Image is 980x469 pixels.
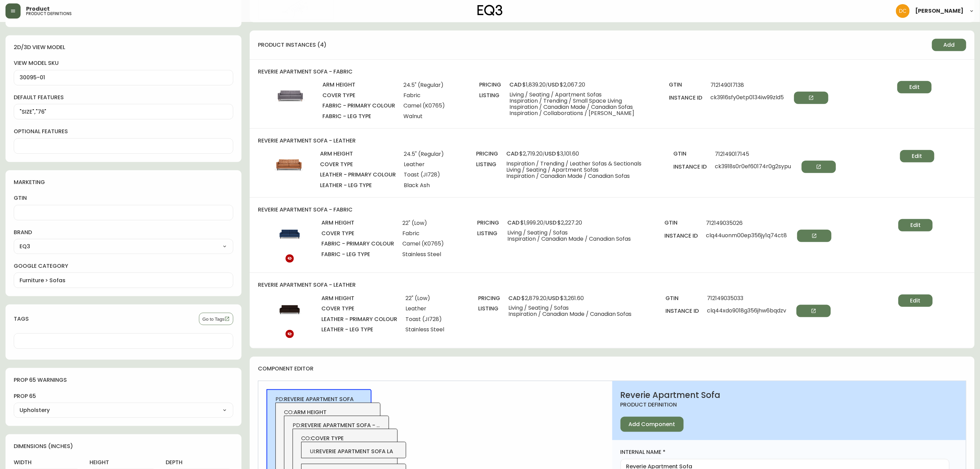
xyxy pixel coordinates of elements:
[166,459,233,466] label: depth
[520,219,543,227] span: $1,999.20
[322,305,398,312] h4: cover type
[707,295,831,301] span: 712149035033
[406,327,445,333] span: Stainless Steel
[710,92,828,104] span: ck3916sfy0etp0134iw99zld5
[14,392,233,400] label: prop 65
[900,150,934,162] button: Edit
[715,151,836,157] span: 712149017145
[674,163,707,171] h4: instance id
[284,395,354,403] span: reverie apartment sofa
[508,230,631,236] span: Living / Seating / Sofas
[406,306,445,312] span: Leather
[14,194,233,202] label: gtin
[14,262,233,270] label: google category
[26,12,72,16] h5: product definitions
[14,128,233,135] label: optional features
[293,422,381,429] span: PD:
[294,408,327,416] span: arm height
[301,421,402,429] span: reverie apartment sofa - low arm
[258,365,961,373] h4: component editor
[301,435,389,442] span: CO:
[285,330,294,338] svg: Hidden
[521,294,546,302] span: $2,879.20
[506,161,641,167] span: Inspiration / Trending / Leather Sofas & Sectionals
[510,81,635,89] span: /
[321,251,394,258] h4: fabric - leg type
[710,82,828,88] span: 712149017138
[403,103,445,109] span: Camel (K0765)
[898,295,933,307] button: Edit
[406,316,445,322] span: Toast (JI728)
[506,173,641,179] span: Inspiration / Canadian Made / Canadian Sofas
[258,41,926,49] h4: product instances (4)
[629,421,675,428] span: Add Component
[706,230,831,242] span: clq44uonm00ep356jy1q74ct8
[322,113,395,120] h4: fabric - leg type
[557,219,582,227] span: $2,227.20
[404,172,444,178] span: Toast (JI728)
[274,150,304,180] img: 541cf3ed-7118-4618-9783-ade7c6168b6d.jpg
[403,113,445,119] span: Walnut
[14,459,81,466] label: width
[510,110,635,116] span: Inspiration / Collaborations / [PERSON_NAME]
[621,417,684,432] button: Add Component
[508,219,631,227] span: /
[480,92,501,99] h4: listing
[322,316,398,323] h4: leather - primary colour
[476,150,498,158] h4: pricing
[14,94,233,101] label: default features
[910,221,921,229] span: Edit
[508,311,632,317] span: Inspiration / Canadian Made / Canadian Sofas
[508,236,631,242] span: Inspiration / Canadian Made / Canadian Sofas
[404,151,444,157] span: 24.5" (Regular)
[320,150,396,158] h4: arm height
[321,219,394,227] h4: arm height
[707,305,831,317] span: clq44xdo9018g356jhw6bqdzv
[402,220,444,226] span: 22" (Low)
[932,39,966,51] button: Add
[508,219,520,227] span: cad
[508,305,632,311] span: Living / Seating / Sofas
[476,161,498,168] h4: listing
[311,434,344,442] span: cover type
[545,150,556,158] span: usd
[915,8,964,14] span: [PERSON_NAME]
[14,179,228,186] h4: marketing
[310,448,398,455] span: UI :
[665,295,699,302] h4: gtin
[404,182,444,188] span: Black Ash
[320,161,396,168] h4: cover type
[510,104,635,110] span: Inspiration / Canadian Made / Canadian Sofas
[403,92,445,99] span: Fabric
[258,137,966,145] h4: reverie apartment sofa - leather
[560,81,585,89] span: $2,067.20
[909,83,920,91] span: Edit
[322,102,395,110] h4: fabric - primary colour
[548,81,559,89] span: usd
[510,92,635,98] span: Living / Seating / Apartment Sofas
[402,251,444,258] span: Stainless Steel
[90,459,157,466] label: height
[508,294,520,302] span: cad
[910,297,921,305] span: Edit
[560,294,584,302] span: $3,261.60
[406,295,445,301] span: 22" (Low)
[669,81,702,89] h4: gtin
[14,59,233,67] label: view model sku
[321,230,394,237] h4: cover type
[706,220,831,226] span: 712149035026
[508,295,632,302] span: /
[621,389,958,401] h2: Reverie Apartment Sofa
[665,307,699,315] h4: instance id
[258,206,966,214] h4: reverie apartment sofa - fabric
[912,152,922,160] span: Edit
[898,219,933,231] button: Edit
[275,219,305,249] img: 1686711e-8dda-42e5-b572-aa4be9248740Optional[30195-01-Lana-Bright-Blue-Black-Ash-LP.jpg].jpg
[14,315,193,323] h4: tags
[557,150,579,158] span: $3,101.60
[510,98,635,104] span: Inspiration / Trending / Small Space Living
[14,443,228,450] h4: dimensions (inches)
[402,230,444,237] span: Fabric
[548,294,559,302] span: usd
[316,447,393,455] span: reverie apartment sofa la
